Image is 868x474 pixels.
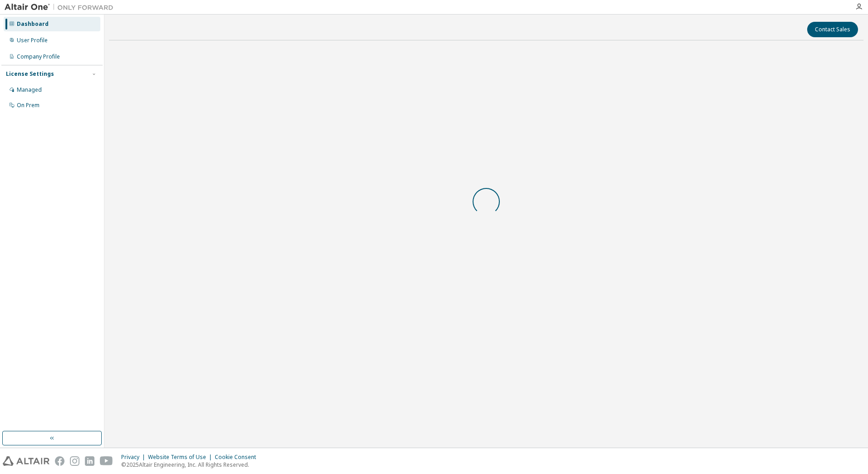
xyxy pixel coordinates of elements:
div: Cookie Consent [215,454,261,461]
div: Website Terms of Use [148,454,215,461]
div: Privacy [121,454,148,461]
img: instagram.svg [70,456,79,466]
p: © 2025 Altair Engineering, Inc. All Rights Reserved. [121,461,261,469]
div: Managed [17,86,42,94]
button: Contact Sales [807,22,858,37]
img: linkedin.svg [85,456,94,466]
img: Altair One [5,3,118,12]
img: facebook.svg [55,456,64,466]
div: License Settings [6,70,54,78]
div: Dashboard [17,20,49,28]
img: altair_logo.svg [3,456,49,466]
img: youtube.svg [100,456,113,466]
div: Company Profile [17,53,60,60]
div: User Profile [17,37,48,44]
div: On Prem [17,102,39,109]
